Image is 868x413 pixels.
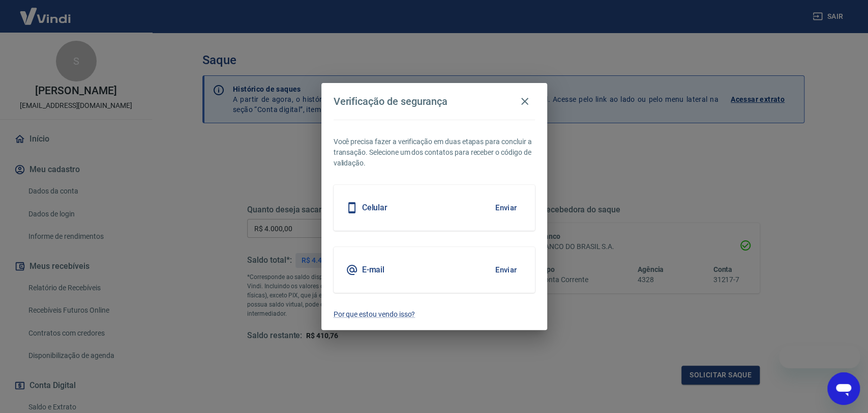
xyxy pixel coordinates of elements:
button: Enviar [490,197,523,218]
p: Você precisa fazer a verificação em duas etapas para concluir a transação. Selecione um dos conta... [334,136,535,169]
h5: Celular [362,203,388,213]
h5: E-mail [362,265,385,275]
h4: Verificação de segurança [334,95,448,107]
iframe: Botão para abrir a janela de mensagens [827,372,860,405]
button: Enviar [490,259,523,281]
iframe: Mensagem da empresa [779,346,860,368]
a: Por que estou vendo isso? [334,309,535,320]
